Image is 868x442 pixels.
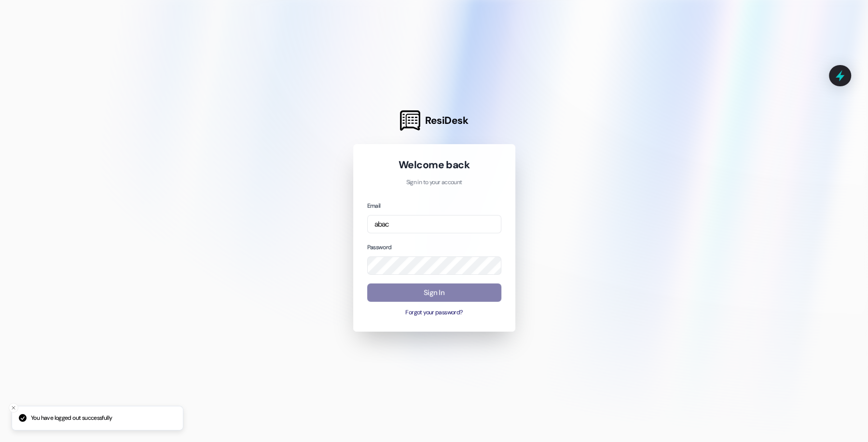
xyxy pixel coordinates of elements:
[425,114,468,127] span: ResiDesk
[367,215,501,234] input: name@example.com
[400,110,420,131] img: ResiDesk Logo
[367,283,501,302] button: Sign In
[31,414,112,423] p: You have logged out successfully
[367,308,501,317] button: Forgot your password?
[9,403,18,413] button: Close toast
[367,158,501,172] h1: Welcome back
[367,178,501,187] p: Sign in to your account
[367,243,392,251] label: Password
[367,202,381,210] label: Email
